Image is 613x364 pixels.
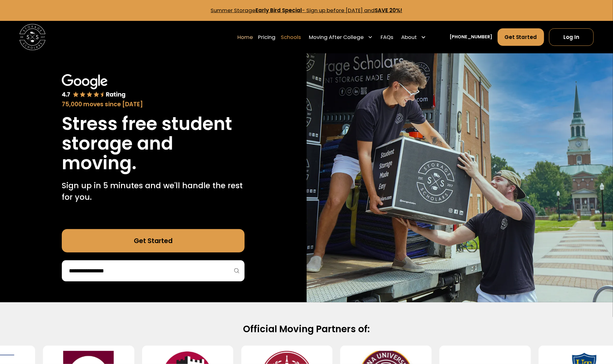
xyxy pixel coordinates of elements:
h2: Official Moving Partners of: [98,323,515,335]
a: [PHONE_NUMBER] [450,34,492,41]
p: Sign up in 5 minutes and we'll handle the rest for you. [62,180,245,203]
div: 75,000 moves since [DATE] [62,100,245,109]
div: About [401,33,417,41]
a: Log In [549,28,593,46]
img: Google 4.7 star rating [62,74,126,98]
img: Storage Scholars main logo [19,24,46,50]
div: About [399,28,429,46]
a: Get Started [498,28,544,46]
a: Home [237,28,253,46]
div: Moving After College [306,28,376,46]
strong: SAVE 20%! [375,7,402,14]
a: Summer StorageEarly Bird Special- Sign up before [DATE] andSAVE 20%! [211,7,402,14]
a: Schools [281,28,301,46]
strong: Early Bird Special [256,7,302,14]
a: Get Started [62,229,245,252]
a: FAQs [381,28,394,46]
h1: Stress free student storage and moving. [62,114,245,173]
a: Pricing [258,28,275,46]
div: Moving After College [309,33,364,41]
